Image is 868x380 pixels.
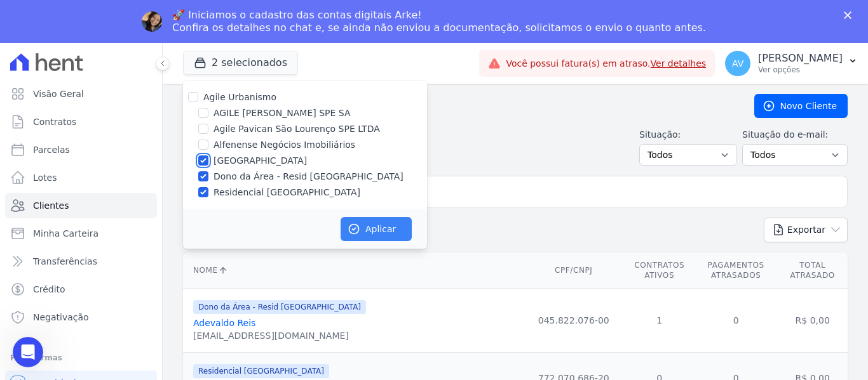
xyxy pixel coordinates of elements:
[777,289,848,353] td: R$ 0,00
[214,154,307,167] label: [GEOGRAPHIC_DATA]
[639,128,737,141] label: Situação:
[732,59,743,68] span: AV
[758,65,843,75] p: Ver opções
[10,350,152,365] div: Plataformas
[214,170,403,183] label: Dono da Área - Resid [GEOGRAPHIC_DATA]
[172,9,706,34] div: 🚀 Iniciamos o cadastro das contas digitais Arke! Confira os detalhes no chat e, se ainda não envi...
[13,337,43,367] iframe: Intercom live chat
[33,171,57,184] span: Lotes
[33,199,69,212] span: Clientes
[214,186,360,199] label: Residencial [GEOGRAPHIC_DATA]
[844,11,857,19] div: Fechar
[33,283,65,296] span: Crédito
[5,137,157,162] a: Parcelas
[5,193,157,218] a: Clientes
[193,329,366,342] div: [EMAIL_ADDRESS][DOMAIN_NAME]
[5,305,157,330] a: Negativação
[5,165,157,190] a: Lotes
[5,249,157,274] a: Transferências
[5,221,157,246] a: Minha Carteira
[33,255,97,268] span: Transferências
[207,179,842,204] input: Buscar por nome, CPF ou e-mail
[695,252,777,289] th: Pagamentos Atrasados
[5,81,157,107] a: Visão Geral
[203,92,276,102] label: Agile Urbanismo
[5,277,157,302] a: Crédito
[695,289,777,353] td: 0
[33,143,70,156] span: Parcelas
[523,252,624,289] th: CPF/CNPJ
[214,122,380,136] label: Agile Pavican São Lourenço SPE LTDA
[742,128,848,141] label: Situação do e-mail:
[651,58,707,69] a: Ver detalhes
[183,51,298,75] button: 2 selecionados
[5,109,157,134] a: Contratos
[193,300,366,314] span: Dono da Área - Resid [GEOGRAPHIC_DATA]
[142,11,162,32] img: Profile image for Adriane
[624,289,695,353] td: 1
[214,138,355,152] label: Alfenense Negócios Imobiliários
[193,318,255,328] a: Adevaldo Reis
[214,107,351,120] label: AGILE [PERSON_NAME] SPE SA
[33,227,98,240] span: Minha Carteira
[624,252,695,289] th: Contratos Ativos
[183,252,523,289] th: Nome
[764,218,848,242] button: Exportar
[715,46,868,81] button: AV [PERSON_NAME] Ver opções
[183,95,734,117] h2: Clientes
[777,252,848,289] th: Total Atrasado
[341,217,412,241] button: Aplicar
[506,57,706,70] span: Você possui fatura(s) em atraso.
[33,115,76,128] span: Contratos
[33,88,84,100] span: Visão Geral
[193,364,329,378] span: Residencial [GEOGRAPHIC_DATA]
[758,52,843,65] p: [PERSON_NAME]
[754,94,848,118] a: Novo Cliente
[33,311,89,324] span: Negativação
[523,289,624,353] td: 045.822.076-00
